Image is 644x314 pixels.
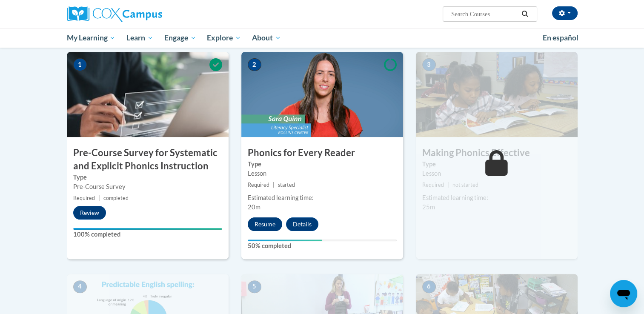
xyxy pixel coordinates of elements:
div: Lesson [248,169,397,178]
span: 3 [422,58,436,71]
div: Main menu [54,28,590,48]
label: 100% completed [73,230,222,239]
span: Explore [207,33,241,43]
img: Course Image [416,52,578,137]
a: Explore [201,28,246,48]
span: not started [452,182,478,188]
div: Your progress [248,240,322,241]
span: 4 [73,280,87,293]
a: Learn [121,28,159,48]
button: Search [518,9,531,19]
h3: Pre-Course Survey for Systematic and Explicit Phonics Instruction [67,146,229,173]
button: Review [73,206,106,220]
span: Required [73,195,95,201]
a: About [246,28,286,48]
span: 25m [422,203,435,211]
span: completed [103,195,129,201]
label: 50% completed [248,241,397,251]
span: Engage [164,33,196,43]
span: 5 [248,280,261,293]
a: En español [537,29,584,47]
iframe: Button to launch messaging window [610,280,637,307]
label: Type [422,160,571,169]
div: Estimated learning time: [248,193,397,203]
div: Pre-Course Survey [73,182,222,191]
span: 6 [422,280,436,293]
a: Cox Campus [67,6,229,22]
span: About [252,33,281,43]
span: | [447,182,449,188]
img: Cox Campus [67,6,162,22]
label: Type [248,160,397,169]
span: started [278,182,295,188]
span: | [273,182,275,188]
span: Required [422,182,444,188]
button: Account Settings [552,6,578,20]
h3: Making Phonics Effective [416,146,578,160]
img: Course Image [241,52,403,137]
span: 2 [248,58,261,71]
button: Resume [248,217,282,231]
img: Course Image [67,52,229,137]
span: Learn [126,33,153,43]
span: My Learning [66,33,115,43]
a: Engage [159,28,202,48]
div: Estimated learning time: [422,193,571,203]
button: Details [286,217,318,231]
span: | [98,195,100,201]
a: My Learning [61,28,121,48]
label: Type [73,173,222,182]
span: 1 [73,58,87,71]
input: Search Courses [450,9,518,19]
span: En español [543,33,578,42]
div: Lesson [422,169,571,178]
span: Required [248,182,269,188]
div: Your progress [73,228,222,230]
h3: Phonics for Every Reader [241,146,403,160]
span: 20m [248,203,260,211]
